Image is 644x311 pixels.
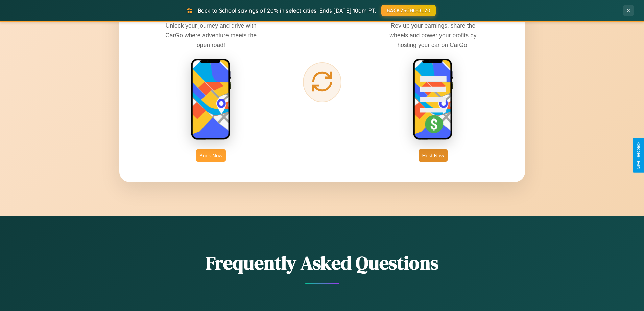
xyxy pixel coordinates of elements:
button: BACK2SCHOOL20 [381,5,436,16]
button: Book Now [196,149,226,162]
p: Rev up your earnings, share the wheels and power your profits by hosting your car on CarGo! [382,21,484,49]
span: Back to School savings of 20% in select cities! Ends [DATE] 10am PT. [198,7,376,14]
h2: Frequently Asked Questions [119,250,525,276]
img: rent phone [191,58,231,141]
img: host phone [413,58,453,141]
p: Unlock your journey and drive with CarGo where adventure meets the open road! [160,21,262,49]
button: Host Now [419,149,447,162]
div: Give Feedback [636,142,641,169]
